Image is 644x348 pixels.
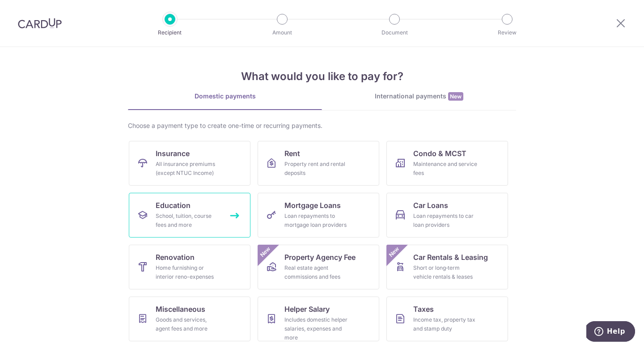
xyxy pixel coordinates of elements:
[21,6,39,14] span: Help
[18,18,62,29] img: CardUp
[156,315,220,333] div: Goods and services, agent fees and more
[284,263,349,281] div: Real estate agent commissions and fees
[129,193,250,238] a: EducationSchool, tuition, course fees and more
[413,315,478,333] div: Income tax, property tax and stamp duty
[361,28,428,37] p: Document
[156,160,220,178] div: All insurance premiums (except NTUC Income)
[128,68,516,85] h4: What would you like to pay for?
[413,160,478,178] div: Maintenance and service fees
[137,28,203,37] p: Recipient
[386,245,508,289] a: Car Rentals & LeasingShort or long‑term vehicle rentals & leasesNew
[156,263,220,281] div: Home furnishing or interior reno-expenses
[258,245,379,289] a: Property Agency FeeReal estate agent commissions and feesNew
[249,28,315,37] p: Amount
[258,245,273,259] span: New
[413,263,478,281] div: Short or long‑term vehicle rentals & leases
[284,200,341,211] span: Mortgage Loans
[284,160,349,178] div: Property rent and rental deposits
[474,28,540,37] p: Review
[386,141,508,186] a: Condo & MCSTMaintenance and service fees
[284,148,300,159] span: Rent
[413,212,478,229] div: Loan repayments to car loan providers
[284,252,356,263] span: Property Agency Fee
[128,121,516,130] div: Choose a payment type to create one-time or recurring payments.
[129,297,250,341] a: MiscellaneousGoods and services, agent fees and more
[129,245,250,289] a: RenovationHome furnishing or interior reno-expenses
[413,148,466,159] span: Condo & MCST
[156,148,190,159] span: Insurance
[413,252,488,263] span: Car Rentals & Leasing
[129,141,250,186] a: InsuranceAll insurance premiums (except NTUC Income)
[387,245,402,259] span: New
[284,304,330,314] span: Helper Salary
[258,297,379,341] a: Helper SalaryIncludes domestic helper salaries, expenses and more
[413,200,448,211] span: Car Loans
[258,141,379,186] a: RentProperty rent and rental deposits
[284,315,349,342] div: Includes domestic helper salaries, expenses and more
[386,193,508,238] a: Car LoansLoan repayments to car loan providers
[156,200,191,211] span: Education
[156,304,205,314] span: Miscellaneous
[413,304,434,314] span: Taxes
[128,92,322,101] div: Domestic payments
[586,321,635,344] iframe: Opens a widget where you can find more information
[156,212,220,229] div: School, tuition, course fees and more
[322,92,516,101] div: International payments
[284,212,349,229] div: Loan repayments to mortgage loan providers
[258,193,379,238] a: Mortgage LoansLoan repayments to mortgage loan providers
[448,92,463,101] span: New
[156,252,195,263] span: Renovation
[386,297,508,341] a: TaxesIncome tax, property tax and stamp duty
